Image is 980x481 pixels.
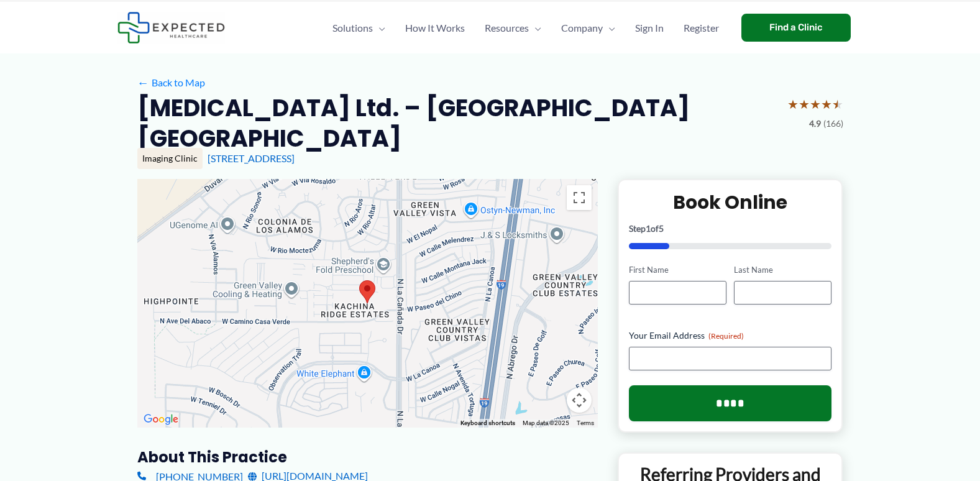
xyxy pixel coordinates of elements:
[567,185,592,210] button: Toggle fullscreen view
[460,419,515,428] button: Keyboard shortcuts
[577,419,594,426] a: Terms (opens in new tab)
[485,6,529,50] span: Resources
[332,6,373,50] span: Solutions
[323,6,729,50] nav: Primary Site Navigation
[140,411,181,428] img: Google
[809,116,821,132] span: 4.9
[629,264,726,276] label: First Name
[475,6,551,50] a: ResourcesMenu Toggle
[734,264,831,276] label: Last Name
[140,411,181,428] a: Open this area in Google Maps (opens a new window)
[551,6,625,50] a: CompanyMenu Toggle
[208,152,295,164] a: [STREET_ADDRESS]
[708,331,744,341] span: (Required)
[823,116,843,132] span: (166)
[137,148,203,169] div: Imaging Clinic
[832,93,843,116] span: ★
[629,224,832,233] p: Step of
[373,6,385,50] span: Menu Toggle
[629,329,832,342] label: Your Email Address
[625,6,674,50] a: Sign In
[405,6,465,50] span: How It Works
[529,6,541,50] span: Menu Toggle
[323,6,395,50] a: SolutionsMenu Toggle
[787,93,799,116] span: ★
[395,6,475,50] a: How It Works
[117,12,225,44] img: Expected Healthcare Logo - side, dark font, small
[821,93,832,116] span: ★
[137,447,598,467] h3: About this practice
[741,14,851,42] a: Find a Clinic
[137,76,149,88] span: ←
[635,6,664,50] span: Sign In
[810,93,821,116] span: ★
[137,93,777,154] h2: [MEDICAL_DATA] Ltd. – [GEOGRAPHIC_DATA] [GEOGRAPHIC_DATA]
[684,6,719,50] span: Register
[799,93,810,116] span: ★
[629,190,832,214] h2: Book Online
[659,223,664,234] span: 5
[561,6,603,50] span: Company
[674,6,729,50] a: Register
[603,6,615,50] span: Menu Toggle
[646,223,651,234] span: 1
[523,419,569,426] span: Map data ©2025
[137,73,205,92] a: ←Back to Map
[567,388,592,413] button: Map camera controls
